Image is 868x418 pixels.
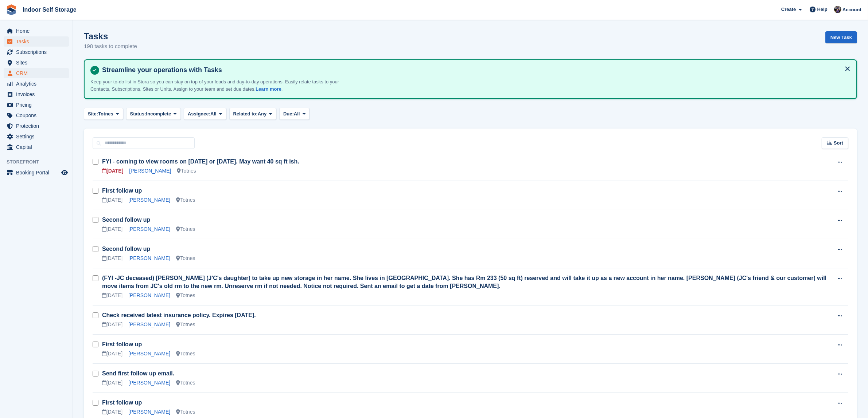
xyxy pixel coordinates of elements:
div: Totnes [176,350,195,358]
button: Due: All [279,108,310,120]
a: menu [4,142,69,152]
h4: Streamline your operations with Tasks [99,66,851,74]
span: Any [258,110,267,118]
div: Totnes [176,292,195,299]
div: Totnes [176,225,195,233]
a: menu [4,68,69,78]
span: Settings [16,131,60,142]
span: Booking Portal [16,167,60,178]
span: Subscriptions [16,47,60,57]
div: Totnes [177,167,196,175]
a: Second follow up [102,217,150,223]
a: Indoor Self Storage [20,4,79,16]
a: First follow up [102,399,142,406]
h1: Tasks [84,31,137,41]
button: Site: Totnes [84,108,123,120]
span: Related to: [233,110,258,118]
a: [PERSON_NAME] [128,226,170,232]
img: stora-icon-8386f47178a22dfd0bd8f6a31ec36ba5ce8667c1dd55bd0f319d3a0aa187defe.svg [6,4,17,15]
div: [DATE] [102,225,122,233]
div: [DATE] [102,350,122,358]
div: Totnes [176,196,195,204]
a: First follow up [102,188,142,194]
span: Incomplete [146,110,171,118]
a: [PERSON_NAME] [128,380,170,386]
span: Protection [16,121,60,131]
a: menu [4,47,69,57]
a: menu [4,79,69,89]
button: Status: Incomplete [126,108,181,120]
span: Status: [130,110,146,118]
span: Account [842,6,861,13]
span: Sort [834,139,843,147]
span: Home [16,26,60,36]
div: Totnes [176,379,195,387]
span: Storefront [7,158,73,166]
a: menu [4,26,69,36]
a: menu [4,100,69,110]
a: [PERSON_NAME] [128,292,170,298]
a: menu [4,167,69,178]
span: Invoices [16,89,60,99]
a: menu [4,110,69,121]
span: Pricing [16,100,60,110]
div: [DATE] [102,379,122,387]
div: [DATE] [102,167,123,175]
span: Tasks [16,36,60,47]
div: Totnes [176,255,195,262]
p: 198 tasks to complete [84,42,137,51]
span: Capital [16,142,60,152]
div: [DATE] [102,408,122,416]
a: [PERSON_NAME] [128,351,170,356]
span: Totnes [98,110,113,118]
span: Due: [283,110,294,118]
span: All [294,110,300,118]
a: menu [4,58,69,68]
a: [PERSON_NAME] [128,197,170,203]
div: [DATE] [102,196,122,204]
a: Learn more [256,86,281,92]
a: Check received latest insurance policy. Expires [DATE]. [102,312,256,318]
span: All [210,110,217,118]
a: [PERSON_NAME] [128,255,170,261]
div: [DATE] [102,255,122,262]
a: FYI - coming to view rooms on [DATE] or [DATE]. May want 40 sq ft ish. [102,158,299,165]
a: Send first follow up email. [102,370,174,376]
span: Coupons [16,110,60,121]
button: Related to: Any [229,108,276,120]
span: CRM [16,68,60,78]
div: Totnes [176,321,195,328]
span: Site: [88,110,98,118]
a: menu [4,36,69,47]
a: First follow up [102,341,142,347]
img: Sandra Pomeroy [834,6,841,13]
span: Assignee: [188,110,210,118]
a: menu [4,89,69,99]
a: Second follow up [102,246,150,252]
a: menu [4,121,69,131]
div: [DATE] [102,321,122,328]
a: [PERSON_NAME] [128,322,170,327]
a: Preview store [60,168,69,177]
span: Create [781,6,796,13]
span: Sites [16,58,60,68]
span: Help [817,6,828,13]
div: Totnes [176,408,195,416]
p: Keep your to-do list in Stora so you can stay on top of your leads and day-to-day operations. Eas... [90,78,346,92]
a: [PERSON_NAME] [128,409,170,415]
span: Analytics [16,79,60,89]
a: New Task [825,31,857,43]
button: Assignee: All [184,108,226,120]
a: (FYI -JC deceased) [PERSON_NAME] (J'C's daughter) to take up new storage in her name. She lives i... [102,275,826,289]
div: [DATE] [102,292,122,299]
a: menu [4,131,69,142]
a: [PERSON_NAME] [129,168,171,174]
